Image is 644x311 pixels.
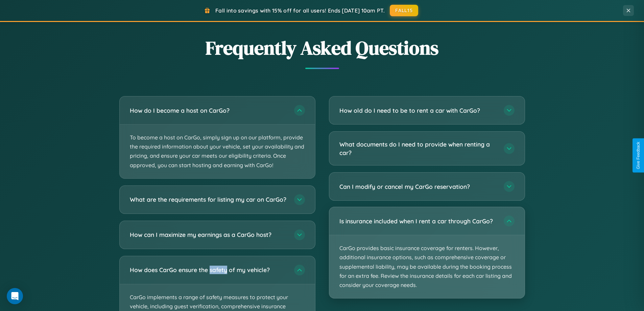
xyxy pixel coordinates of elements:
h3: How does CarGo ensure the safety of my vehicle? [130,266,287,274]
h3: Is insurance included when I rent a car through CarGo? [339,217,497,225]
h3: Can I modify or cancel my CarGo reservation? [339,182,497,191]
h3: What are the requirements for listing my car on CarGo? [130,195,287,204]
div: Give Feedback [636,142,641,169]
p: To become a host on CarGo, simply sign up on our platform, provide the required information about... [120,125,315,178]
div: Open Intercom Messenger [7,288,23,304]
h2: Frequently Asked Questions [119,35,525,61]
h3: How old do I need to be to rent a car with CarGo? [339,106,497,115]
p: CarGo provides basic insurance coverage for renters. However, additional insurance options, such ... [329,235,525,298]
h3: What documents do I need to provide when renting a car? [339,140,497,157]
h3: How do I become a host on CarGo? [130,106,287,115]
h3: How can I maximize my earnings as a CarGo host? [130,230,287,239]
span: Fall into savings with 15% off for all users! Ends [DATE] 10am PT. [215,7,385,14]
button: FALL15 [390,5,418,16]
